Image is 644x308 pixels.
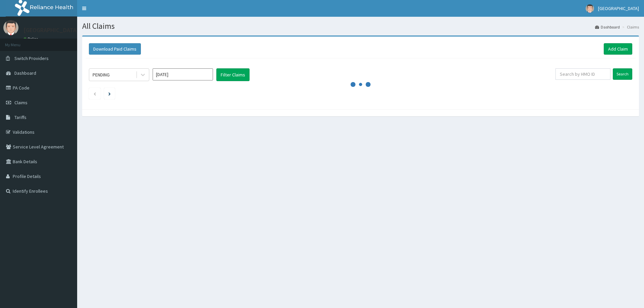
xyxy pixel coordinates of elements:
div: PENDING [93,71,110,78]
svg: audio-loading [351,74,371,95]
input: Select Month and Year [153,68,213,80]
p: [GEOGRAPHIC_DATA] [23,27,79,33]
span: Switch Providers [14,55,49,61]
a: Dashboard [595,24,620,30]
input: Search [613,68,632,80]
li: Claims [621,24,639,30]
span: Tariffs [14,114,26,120]
span: Claims [14,100,28,106]
button: Filter Claims [216,68,250,81]
a: Previous page [93,90,96,97]
img: User Image [3,20,18,35]
h1: All Claims [82,22,639,30]
a: Next page [108,90,111,97]
a: Online [23,37,40,41]
button: Download Paid Claims [89,43,141,55]
span: [GEOGRAPHIC_DATA] [598,5,639,11]
a: Add Claim [604,43,632,55]
span: Dashboard [14,70,36,76]
input: Search by HMO ID [555,68,610,80]
img: User Image [586,4,594,13]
